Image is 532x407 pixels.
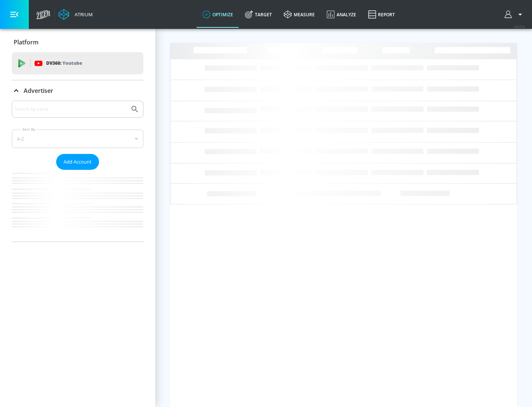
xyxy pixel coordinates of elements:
a: Analyze [321,1,362,28]
button: Add Account [56,154,99,170]
div: Platform [12,32,143,53]
div: A-Z [12,129,143,148]
span: v 4.25.4 [514,24,525,28]
input: Search by name [15,104,127,114]
label: Sort By [21,127,37,132]
a: Report [362,1,401,28]
p: Advertiser [24,87,53,95]
a: Atrium [58,9,93,20]
a: measure [278,1,321,28]
div: Advertiser [12,80,143,101]
p: DV360: [46,59,82,67]
div: Advertiser [12,101,143,242]
p: Platform [14,38,38,46]
div: Atrium [72,11,93,18]
span: Add Account [64,158,92,166]
div: DV360: Youtube [12,52,143,74]
nav: list of Advertiser [12,170,143,242]
a: Target [239,1,278,28]
a: optimize [197,1,239,28]
p: Youtube [62,59,82,67]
